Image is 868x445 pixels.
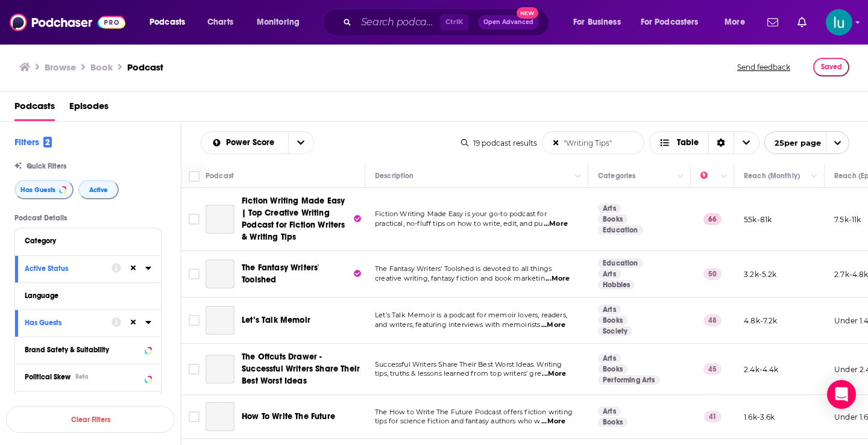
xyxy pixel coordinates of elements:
a: Education [598,225,643,235]
div: Has Guests [25,319,104,327]
div: Sort Direction [708,132,734,154]
a: The Fantasy Writers' Toolshed [206,260,234,288]
button: open menu [288,132,313,154]
span: 25 per page [765,134,821,152]
a: Fiction Writing Made Easy | Top Creative Writing Podcast for Fiction Writers & Writing Tips [242,195,361,243]
a: Books [598,316,627,325]
span: Open Advanced [483,19,533,25]
span: Ctrl K [440,14,468,30]
button: open menu [764,131,849,154]
span: tips for science fiction and fantasy authors who w [375,417,541,425]
button: Political SkewBeta [25,369,151,384]
div: Open Intercom Messenger [827,380,856,409]
button: Active Status [25,261,112,276]
div: Category [25,237,143,245]
input: Search podcasts, credits, & more... [356,13,440,32]
div: Beta [75,373,89,381]
div: 19 podcast results [461,138,537,148]
a: Arts [598,353,621,363]
a: Podcasts [14,96,55,121]
a: Browse [45,61,76,73]
button: Show More [15,391,161,418]
span: tips, truths & lessons learned from top writers’ gre [375,369,541,378]
span: Podcasts [149,14,185,31]
span: ...More [541,320,565,330]
p: 55k-81k [744,214,772,225]
span: ...More [541,417,565,426]
button: open menu [633,13,716,32]
a: Fiction Writing Made Easy | Top Creative Writing Podcast for Fiction Writers & Writing Tips [206,205,234,234]
a: Education [598,258,643,268]
p: 3.2k-5.2k [744,269,777,279]
button: open menu [565,13,636,32]
span: Toggle select row [189,411,200,422]
div: Categories [598,169,635,183]
span: The Fantasy Writers' Toolshed is devoted to all things [375,264,552,273]
span: creative writing, fantasy fiction and book marketin [375,274,545,282]
span: practical, no-fluff tips on how to write, edit, and pu [375,219,542,228]
span: ...More [544,219,568,229]
span: The Fantasy Writers' Toolshed [242,263,319,285]
span: Toggle select row [189,315,200,326]
span: Table [677,138,699,147]
span: Let’s Talk Memoir is a podcast for memoir lovers, readers, [375,311,567,319]
div: Language [25,291,143,300]
a: Arts [598,406,621,416]
div: Podcast [206,169,234,183]
a: Arts [598,305,621,314]
button: Has Guests [25,315,112,330]
h1: Book [90,61,113,73]
span: ...More [546,274,570,284]
span: Active [89,187,108,193]
span: More [725,14,745,31]
button: Column Actions [571,169,585,184]
button: Category [25,233,151,248]
span: ...More [542,369,566,379]
button: Brand Safety & Suitability [25,342,151,357]
a: Performing Arts [598,375,660,385]
button: Send feedback [734,58,794,76]
a: The Fantasy Writers' Toolshed [242,262,361,286]
a: Let’s Talk Memoir [206,306,234,335]
a: Books [598,214,627,224]
button: Active [78,180,119,199]
a: Arts [598,269,621,279]
a: Show notifications dropdown [763,12,783,33]
span: Quick Filters [27,162,66,170]
img: Podchaser - Follow, Share and Rate Podcasts [10,11,125,34]
a: Books [598,364,627,374]
a: Episodes [69,96,108,121]
p: 48 [703,314,722,326]
button: Has Guests [14,180,74,199]
div: Reach (Monthly) [744,169,800,183]
span: 2 [43,137,52,148]
p: 45 [703,363,722,375]
button: Choose View [649,131,759,154]
span: Fiction Writing Made Easy is your go-to podcast for [375,210,547,218]
p: 66 [703,213,722,225]
div: Brand Safety & Suitability [25,346,141,354]
div: Power Score [700,169,717,183]
span: Power Score [226,138,278,147]
button: open menu [716,13,760,32]
button: Saved [813,58,849,76]
a: Charts [200,13,241,32]
button: Open AdvancedNew [478,15,539,30]
span: How To Write The Future [242,411,335,422]
h3: Podcast [127,61,163,73]
a: How To Write The Future [242,411,335,423]
button: Show profile menu [826,9,852,36]
div: Search podcasts, credits, & more... [335,8,561,36]
div: Description [375,169,414,183]
a: Books [598,417,627,427]
a: Let’s Talk Memoir [242,314,310,326]
a: Society [598,326,632,336]
span: Monitoring [257,14,300,31]
span: Has Guests [20,187,55,193]
span: Successful Writers Share Their Best Worst Ideas. Writing [375,360,562,369]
